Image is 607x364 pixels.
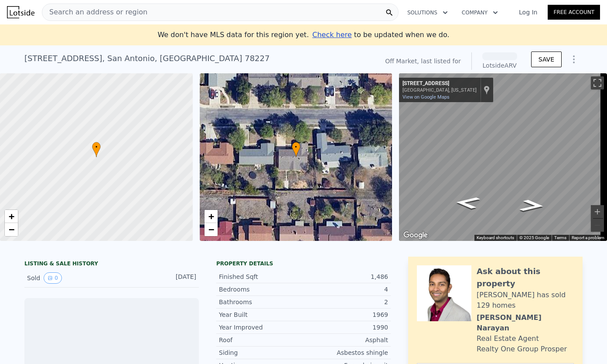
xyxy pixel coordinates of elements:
[508,8,548,17] a: Log In
[399,73,607,241] div: Map
[219,310,303,319] div: Year Built
[216,260,391,267] div: Property details
[44,272,62,284] button: View historical data
[24,260,199,269] div: LISTING & SALE HISTORY
[312,31,351,39] span: Check here
[591,219,604,232] button: Zoom out
[509,196,555,215] path: Go West, Meadow Glade Dr
[219,348,303,357] div: Siding
[401,230,430,241] a: Open this area in Google Maps (opens a new window)
[402,94,450,100] a: View on Google Maps
[292,143,300,151] span: •
[565,51,583,68] button: Show Options
[205,210,218,223] a: Zoom in
[5,223,18,236] a: Zoom out
[24,52,269,65] div: [STREET_ADDRESS] , San Antonio , [GEOGRAPHIC_DATA] 78227
[531,52,562,67] button: SAVE
[482,61,517,70] div: Lotside ARV
[292,142,300,157] div: •
[219,298,303,306] div: Bathrooms
[477,333,539,344] div: Real Estate Agent
[157,30,449,40] div: We don't have MLS data for this region yet.
[303,336,388,344] div: Asphalt
[7,6,34,18] img: Lotside
[219,336,303,344] div: Roof
[219,272,303,281] div: Finished Sqft
[303,323,388,332] div: 1990
[572,235,604,240] a: Report a problem
[219,285,303,294] div: Bedrooms
[303,310,388,319] div: 1969
[484,85,490,95] a: Show location on map
[401,230,430,241] img: Google
[477,265,574,290] div: Ask about this property
[9,211,14,222] span: +
[455,5,505,21] button: Company
[477,235,514,241] button: Keyboard shortcuts
[208,224,214,235] span: −
[402,80,477,87] div: [STREET_ADDRESS]
[27,272,105,284] div: Sold
[9,224,14,235] span: −
[303,272,388,281] div: 1,486
[208,211,214,222] span: +
[385,57,461,65] div: Off Market, last listed for
[402,87,477,93] div: [GEOGRAPHIC_DATA], [US_STATE]
[42,7,147,17] span: Search an address or region
[477,344,567,354] div: Realty One Group Prosper
[591,205,604,218] button: Zoom in
[92,142,101,157] div: •
[303,348,388,357] div: Asbestos shingle
[205,223,218,236] a: Zoom out
[5,210,18,223] a: Zoom in
[591,76,604,89] button: Toggle fullscreen view
[444,194,491,212] path: Go East, Meadow Glade Dr
[477,312,574,333] div: [PERSON_NAME] Narayan
[303,285,388,294] div: 4
[554,235,566,240] a: Terms (opens in new tab)
[477,290,574,311] div: [PERSON_NAME] has sold 129 homes
[400,5,455,21] button: Solutions
[519,235,549,240] span: © 2025 Google
[303,298,388,306] div: 2
[92,143,101,151] span: •
[157,272,196,284] div: [DATE]
[548,5,600,20] a: Free Account
[399,73,607,241] div: Street View
[312,30,449,40] div: to be updated when we do.
[219,323,303,332] div: Year Improved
